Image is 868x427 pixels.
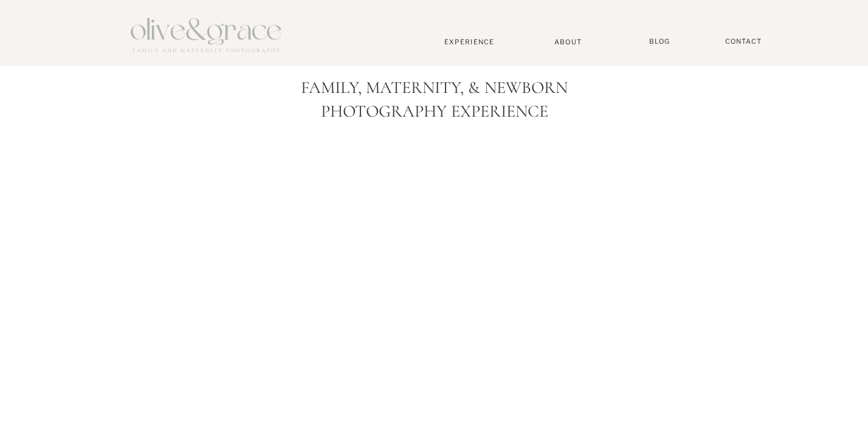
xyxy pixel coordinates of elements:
a: Contact [719,37,768,46]
a: BLOG [644,37,675,46]
p: Photography Experience [302,101,567,132]
a: Experience [429,38,509,46]
a: About [549,38,587,46]
h1: Family, Maternity, & Newborn [158,78,711,98]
